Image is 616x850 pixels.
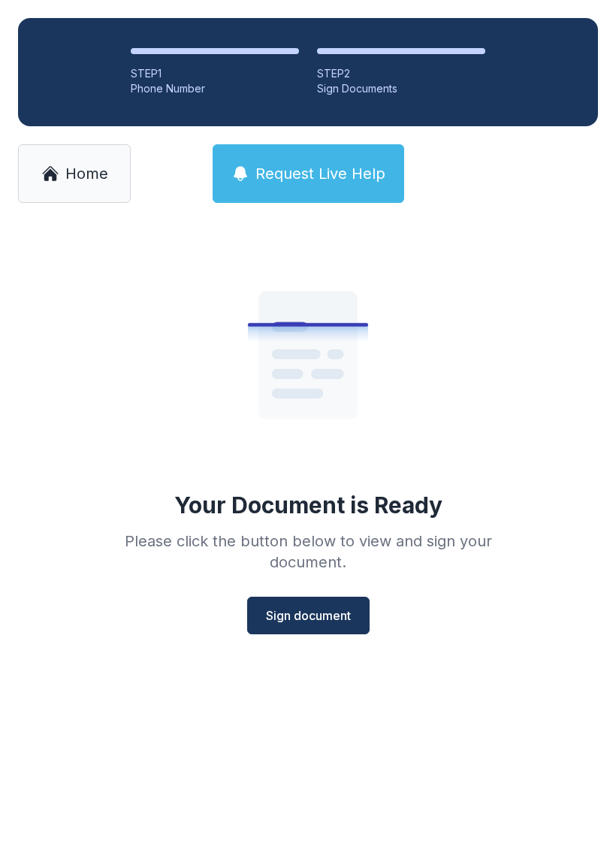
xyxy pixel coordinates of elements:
span: Sign document [266,606,351,625]
div: Please click the button below to view and sign your document. [92,531,524,573]
div: Sign Documents [317,81,485,96]
span: Home [65,163,108,184]
div: Phone Number [131,81,299,96]
span: Request Live Help [255,163,385,184]
div: STEP 2 [317,66,485,81]
div: STEP 1 [131,66,299,81]
div: Your Document is Ready [174,492,442,519]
